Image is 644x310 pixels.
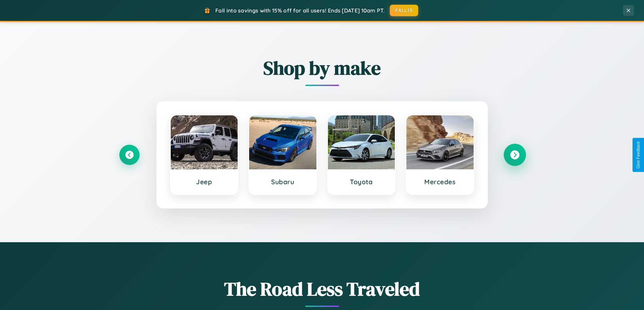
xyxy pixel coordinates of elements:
[177,178,231,186] h3: Jeep
[119,55,525,81] h2: Shop by make
[256,178,310,186] h3: Subaru
[390,5,418,16] button: FALL15
[636,141,641,169] div: Give Feedback
[119,276,525,302] h1: The Road Less Traveled
[335,178,388,186] h3: Toyota
[215,7,385,14] span: Fall into savings with 15% off for all users! Ends [DATE] 10am PT.
[413,178,467,186] h3: Mercedes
